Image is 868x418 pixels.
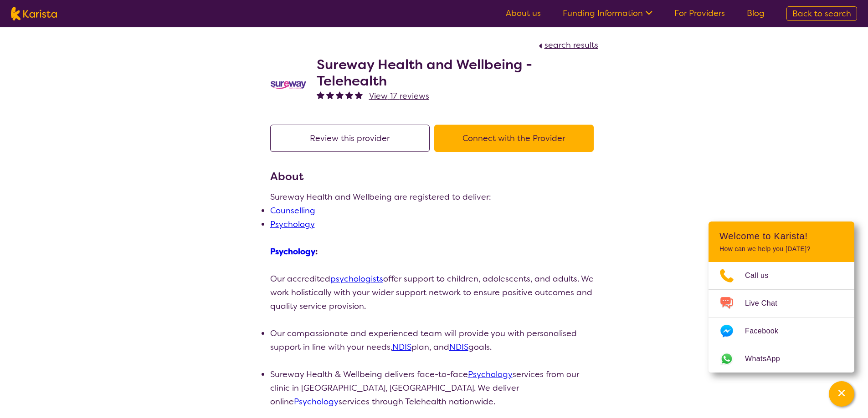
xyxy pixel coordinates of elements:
a: Psychology [468,369,513,380]
span: search results [544,40,598,50]
a: Psychology [270,219,315,230]
a: About us [506,8,541,19]
u: : [270,246,318,257]
a: Funding Information [563,8,652,19]
div: Channel Menu [709,222,854,373]
a: For Providers [674,8,725,19]
a: Review this provider [270,133,434,144]
span: Facebook [745,324,789,338]
span: View 17 reviews [369,91,429,101]
ul: Choose channel [709,262,854,373]
a: Blog [747,8,765,19]
h2: Welcome to Karista! [719,231,843,242]
a: NDIS [392,342,411,353]
img: fullstar [326,91,334,99]
p: Sureway Health and Wellbeing are registered to deliver: [270,190,598,204]
button: Connect with the Provider [434,125,594,152]
p: Our accredited offer support to children, adolescents, and adults. We work holistically with your... [270,272,598,313]
img: vgwqq8bzw4bddvbx0uac.png [270,80,307,90]
h3: About [270,168,598,185]
a: Counselling [270,205,315,216]
img: Karista logo [11,7,57,20]
a: Web link opens in a new tab. [709,345,854,373]
img: fullstar [336,91,344,99]
img: fullstar [345,91,353,99]
a: Psychology [270,246,315,257]
a: View 17 reviews [369,89,429,103]
span: WhatsApp [745,352,791,366]
span: Back to search [792,8,851,19]
li: Sureway Health & Wellbeing delivers face-to-face services from our clinic in [GEOGRAPHIC_DATA], [... [270,368,598,408]
img: fullstar [317,91,324,99]
span: Call us [745,269,780,282]
a: Back to search [786,6,857,21]
a: NDIS [449,342,468,353]
a: Psychology [294,396,339,407]
li: Our compassionate and experienced team will provide you with personalised support in line with yo... [270,327,598,354]
img: fullstar [355,91,363,99]
a: psychologists [330,273,383,284]
a: search results [536,40,598,50]
span: Live Chat [745,297,788,310]
button: Channel Menu [829,381,854,407]
h2: Sureway Health and Wellbeing - Telehealth [317,56,598,89]
button: Review this provider [270,125,430,152]
a: Connect with the Provider [434,133,598,144]
p: How can we help you [DATE]? [719,245,843,253]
